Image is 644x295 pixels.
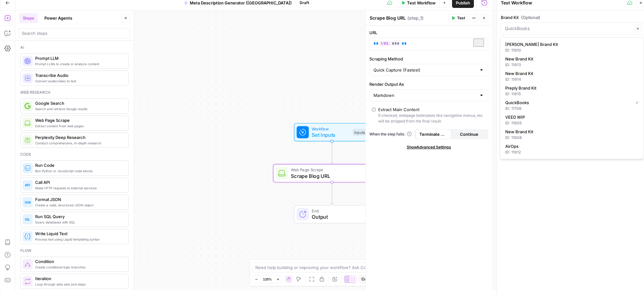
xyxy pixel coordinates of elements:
span: Continue [460,131,478,137]
span: New Brand Kit [505,129,636,135]
span: Make HTTP requests to external services [35,185,123,191]
div: ID: 11908 [505,135,639,141]
div: ID: 11915 [505,91,639,97]
span: Iteration [35,275,123,282]
input: Quick Capture (Fastest) [373,67,476,73]
div: If checked, webpage boilerplate like navigation menus, etc will be stripped from the final result. [378,113,486,124]
span: QuickBooks [505,99,630,106]
span: Query databases with SQL [35,220,123,225]
label: Scraping Method [369,56,488,62]
div: Inputs [353,129,367,136]
span: Loop through data sets and steps [35,282,123,287]
g: Edge from start to step_1 [331,141,333,164]
span: Run SQL Query [35,213,123,220]
div: ID: 11905 [505,120,639,126]
textarea: Scrape Blog URL [370,15,406,21]
div: Extract Main Content [378,106,419,113]
button: Continue [451,129,487,139]
div: Web research [20,90,129,95]
span: ( step_1 ) [407,15,424,21]
input: Markdown [373,92,476,98]
span: Test [457,15,465,21]
div: ID: 11910 [505,47,639,53]
a: When the step fails: [369,131,412,137]
span: VEED WIP [505,114,636,120]
span: Scrape Blog URL [291,172,371,180]
span: Create conditional logic branches [35,265,123,270]
span: Web Page Scrape [35,117,123,123]
span: Show Advanced Settings [407,144,451,150]
span: Extract content from web pages [35,123,123,129]
span: Create a valid, structured JSON object [35,203,123,208]
span: End [312,208,363,214]
div: WorkflowSet InputsInputs [273,123,391,141]
button: Test [449,14,468,22]
div: Flow [20,248,129,254]
input: Search steps [22,30,127,36]
span: New Brand Kit [505,70,636,77]
span: Condition [35,258,123,265]
span: Call API [35,179,123,185]
span: Web Page Scrape [291,167,371,173]
input: Extract Main ContentIf checked, webpage boilerplate like navigation menus, etc will be stripped f... [372,108,376,111]
span: 120% [263,277,272,282]
div: ID: 11913 [505,62,639,68]
span: Output [312,213,363,221]
div: To enrich screen reader interactions, please activate Accessibility in Grammarly extension settings [370,38,488,50]
div: Code [20,152,129,157]
div: ID: 11914 [505,77,639,82]
span: Preply Brand Kit [505,85,636,91]
span: (Optional) [521,14,540,21]
span: Workflow [312,126,349,132]
label: Render Output As [369,81,488,87]
label: URL [369,29,488,36]
div: EndOutput [273,205,391,223]
div: Ai [20,45,129,50]
span: Google Search [35,100,123,106]
span: Run Code [35,162,123,168]
span: AirOps [505,143,636,149]
input: QuickBooks [505,25,632,32]
span: Perplexity Deep Research [35,134,123,141]
span: Prompt LLMs to create or analyze content [35,61,123,66]
span: Terminate Workflow [419,131,448,137]
span: Set Inputs [312,131,349,139]
span: Transcribe Audio [35,72,123,78]
button: Power Agents [41,13,76,23]
div: Web Page ScrapeScrape Blog URLStep 1 [273,164,391,183]
div: ID: 11912 [505,149,639,155]
div: ID: 11706 [505,106,639,111]
span: Search and retrieve Google results [35,106,123,111]
span: Write Liquid Text [35,230,123,237]
button: Steps [19,13,38,23]
span: Convert audio/video to text [35,78,123,84]
span: Copy [361,276,371,282]
g: Edge from step_1 to end [331,182,333,204]
span: [PERSON_NAME] Brand Kit [505,41,636,47]
span: Format JSON [35,196,123,203]
button: Copy [359,275,373,283]
span: Prompt LLM [35,55,123,61]
span: Run Python or JavaScript code blocks [35,168,123,173]
span: New Brand Kit [505,56,636,62]
span: Conduct comprehensive, in-depth research [35,141,123,146]
span: Process text using Liquid templating syntax [35,237,123,242]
